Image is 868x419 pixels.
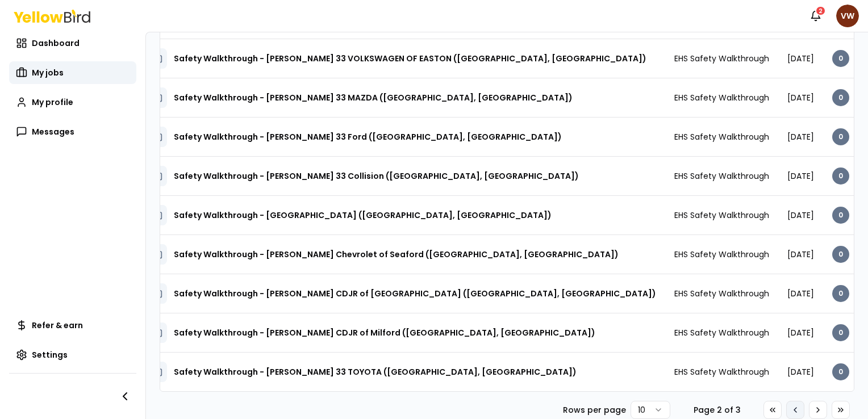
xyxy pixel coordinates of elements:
div: 0 [832,207,849,224]
span: [DATE] [787,327,814,338]
div: 0 [832,246,849,263]
span: [DATE] [787,249,814,260]
p: Rows per page [563,404,626,416]
span: EHS Safety Walkthrough [674,249,769,260]
h3: Safety Walkthrough - [PERSON_NAME] CDJR of [GEOGRAPHIC_DATA] ([GEOGRAPHIC_DATA], [GEOGRAPHIC_DATA]) [174,283,656,304]
span: [DATE] [787,366,814,378]
span: EHS Safety Walkthrough [674,327,769,338]
a: Refer & earn [9,314,136,337]
button: 2 [804,5,827,27]
h3: Safety Walkthrough - [PERSON_NAME] CDJR of Milford ([GEOGRAPHIC_DATA], [GEOGRAPHIC_DATA]) [174,322,595,343]
div: 0 [832,285,849,302]
h3: Safety Walkthrough - [GEOGRAPHIC_DATA] ([GEOGRAPHIC_DATA], [GEOGRAPHIC_DATA]) [174,205,552,225]
span: EHS Safety Walkthrough [674,92,769,103]
span: EHS Safety Walkthrough [674,288,769,299]
div: 0 [832,324,849,341]
span: [DATE] [787,288,814,299]
span: EHS Safety Walkthrough [674,53,769,64]
a: Dashboard [9,32,136,55]
h3: Safety Walkthrough - [PERSON_NAME] 33 VOLKSWAGEN OF EASTON ([GEOGRAPHIC_DATA], [GEOGRAPHIC_DATA]) [174,48,646,69]
span: Messages [32,126,74,137]
span: [DATE] [787,53,814,64]
span: [DATE] [787,131,814,143]
span: [DATE] [787,170,814,182]
div: 0 [832,89,849,106]
div: 0 [832,167,849,185]
div: 2 [815,6,826,16]
span: Dashboard [32,37,80,49]
div: 0 [832,128,849,145]
span: [DATE] [787,92,814,103]
span: Settings [32,349,68,361]
span: EHS Safety Walkthrough [674,131,769,143]
span: EHS Safety Walkthrough [674,170,769,182]
a: My profile [9,91,136,114]
span: My profile [32,97,73,108]
h3: Safety Walkthrough - [PERSON_NAME] Chevrolet of Seaford ([GEOGRAPHIC_DATA], [GEOGRAPHIC_DATA]) [174,244,619,265]
span: Refer & earn [32,320,83,331]
h3: Safety Walkthrough - [PERSON_NAME] 33 TOYOTA ([GEOGRAPHIC_DATA], [GEOGRAPHIC_DATA]) [174,362,577,382]
a: Messages [9,120,136,143]
div: 0 [832,363,849,380]
a: My jobs [9,61,136,84]
h3: Safety Walkthrough - [PERSON_NAME] 33 Collision ([GEOGRAPHIC_DATA], [GEOGRAPHIC_DATA]) [174,166,579,186]
div: 0 [832,50,849,67]
h3: Safety Walkthrough - [PERSON_NAME] 33 MAZDA ([GEOGRAPHIC_DATA], [GEOGRAPHIC_DATA]) [174,87,573,108]
span: EHS Safety Walkthrough [674,366,769,378]
h3: Safety Walkthrough - [PERSON_NAME] 33 Ford ([GEOGRAPHIC_DATA], [GEOGRAPHIC_DATA]) [174,127,562,147]
a: Settings [9,343,136,366]
div: Page 2 of 3 [688,404,745,416]
span: [DATE] [787,209,814,221]
span: EHS Safety Walkthrough [674,209,769,221]
span: My jobs [32,67,64,78]
span: VW [836,5,859,27]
